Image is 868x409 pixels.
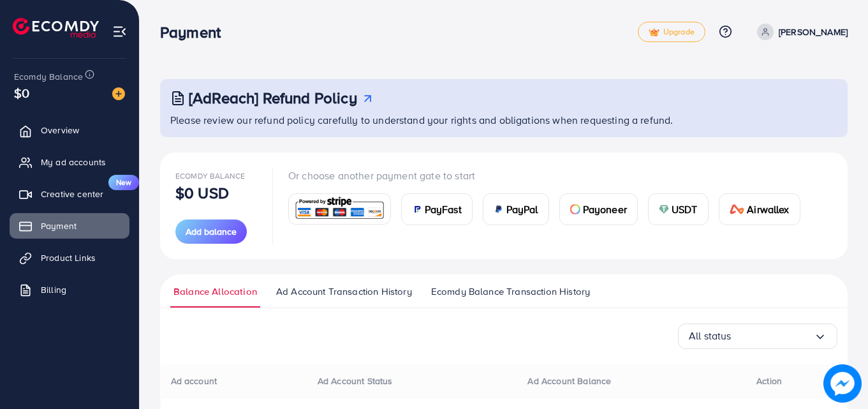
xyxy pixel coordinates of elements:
[288,193,391,225] a: card
[672,202,698,217] span: USDT
[10,149,129,175] a: My ad accounts
[173,285,257,299] span: Balance Allocation
[689,326,732,346] span: All status
[570,204,580,214] img: card
[559,193,638,225] a: cardPayoneer
[779,24,848,40] p: [PERSON_NAME]
[823,364,862,403] img: image
[10,181,129,207] a: Creative centerNew
[648,193,709,225] a: cardUSDT
[638,22,705,42] a: tickUpgrade
[752,24,848,40] a: [PERSON_NAME]
[112,87,125,100] img: image
[649,27,695,37] span: Upgrade
[431,285,590,299] span: Ecomdy Balance Transaction History
[10,117,129,143] a: Overview
[189,89,357,107] h3: [AdReach] Refund Policy
[175,170,245,181] span: Ecomdy Balance
[506,202,538,217] span: PayPal
[14,84,29,102] span: $0
[412,204,422,214] img: card
[108,175,139,190] span: New
[288,168,811,183] p: Or choose another payment gate to start
[10,213,129,239] a: Payment
[41,219,77,232] span: Payment
[41,188,103,200] span: Creative center
[732,326,814,346] input: Search for option
[13,18,99,38] img: logo
[41,156,106,168] span: My ad accounts
[112,24,127,39] img: menu
[583,202,627,217] span: Payoneer
[10,245,129,271] a: Product Links
[160,23,231,41] h3: Payment
[659,204,669,214] img: card
[730,204,745,214] img: card
[401,193,473,225] a: cardPayFast
[14,70,83,83] span: Ecomdy Balance
[747,202,789,217] span: Airwallex
[425,202,462,217] span: PayFast
[41,124,79,137] span: Overview
[186,225,237,238] span: Add balance
[483,193,549,225] a: cardPayPal
[293,195,386,223] img: card
[678,323,837,349] div: Search for option
[719,193,800,225] a: cardAirwallex
[175,219,247,244] button: Add balance
[10,277,129,302] a: Billing
[175,185,229,200] p: $0 USD
[494,204,504,214] img: card
[41,283,66,296] span: Billing
[170,112,840,128] p: Please review our refund policy carefully to understand your rights and obligations when requesti...
[41,251,96,264] span: Product Links
[276,285,412,299] span: Ad Account Transaction History
[649,28,659,37] img: tick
